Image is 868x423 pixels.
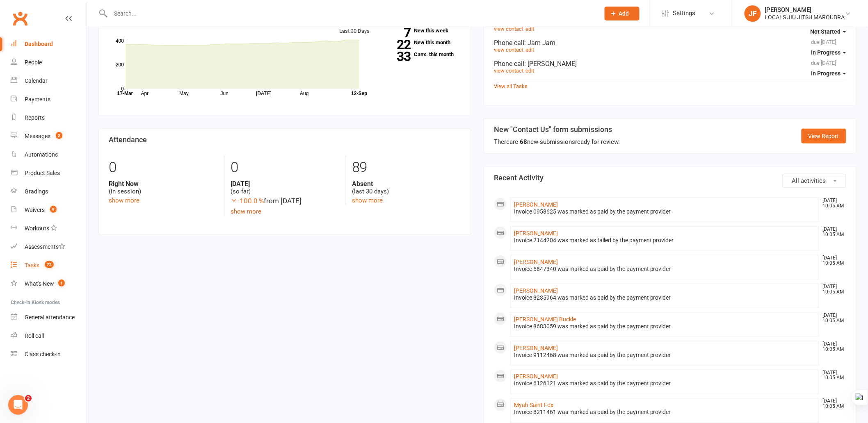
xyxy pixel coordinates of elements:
button: Add [605,7,640,20]
div: General attendance [25,314,75,321]
strong: 33 [382,50,411,63]
time: [DATE] 10:05 AM [819,370,846,381]
div: LOCALS JIU JITSU MAROUBRA [765,14,845,21]
div: Assessments [25,243,65,250]
div: 0 [109,155,218,180]
strong: 68 [520,138,527,146]
strong: 22 [382,39,411,51]
div: Automations [25,151,58,158]
strong: Right Now [109,180,218,188]
a: [PERSON_NAME] Buckle [514,316,576,323]
span: -100.0 % [231,197,264,205]
a: show more [352,197,383,204]
span: Add [619,10,629,17]
a: Automations [11,146,87,164]
a: edit [525,26,534,32]
div: Tasks [25,262,39,268]
iframe: Intercom live chat [8,395,28,415]
div: 0 [231,155,339,180]
a: General attendance kiosk mode [11,308,87,327]
a: [PERSON_NAME] [514,345,558,351]
a: Myah Saint Fox [514,402,553,409]
a: 33Canx. this month [382,52,461,57]
span: Not Started [811,28,841,35]
div: Invoice 6126121 was marked as paid by the payment provider [514,380,815,387]
a: [PERSON_NAME] [514,287,558,294]
a: [PERSON_NAME] [514,230,558,237]
span: : [PERSON_NAME] [524,60,577,68]
strong: [DATE] [231,180,339,188]
div: Workouts [25,225,49,232]
a: view contact [494,68,523,74]
a: show more [231,208,261,215]
div: Gradings [25,188,48,195]
a: Messages 2 [11,127,87,146]
span: 1 [58,280,65,287]
time: [DATE] 10:05 AM [819,341,846,352]
h3: Attendance [109,136,461,144]
div: Phone call [494,39,846,47]
a: view contact [494,47,523,53]
time: [DATE] 10:05 AM [819,227,846,237]
a: 7New this week [382,28,461,33]
a: view contact [494,26,523,32]
a: People [11,53,87,72]
time: [DATE] 10:05 AM [819,313,846,323]
a: Roll call [11,327,87,345]
a: edit [525,47,534,53]
div: (so far) [231,180,339,196]
strong: 7 [382,27,411,39]
a: Product Sales [11,164,87,182]
div: Reports [25,114,45,121]
div: Phone call [494,60,846,68]
div: from [DATE] [231,196,339,207]
h3: Recent Activity [494,174,846,182]
div: There are new submissions ready for review. [494,137,620,147]
a: Workouts [11,219,87,238]
a: Dashboard [11,35,87,53]
span: All activities [792,177,826,184]
div: Invoice 0958625 was marked as paid by the payment provider [514,208,815,215]
span: Settings [673,4,696,23]
time: [DATE] 10:05 AM [819,198,846,209]
span: 2 [25,395,32,402]
div: People [25,59,42,66]
span: 72 [45,261,54,268]
button: Not Started [811,24,846,39]
a: edit [525,68,534,74]
div: JF [745,5,761,22]
div: Roll call [25,332,44,339]
div: Payments [25,96,50,102]
a: [PERSON_NAME] [514,201,558,208]
div: Invoice 5847340 was marked as paid by the payment provider [514,266,815,273]
div: [PERSON_NAME] [765,6,845,14]
time: [DATE] 10:05 AM [819,284,846,295]
button: In Progress [811,66,846,81]
input: Search... [108,8,594,19]
strong: Absent [352,180,461,188]
a: Clubworx [10,8,30,29]
a: View Report [802,129,846,143]
span: 2 [56,132,62,139]
span: 9 [50,206,57,213]
time: [DATE] 10:05 AM [819,399,846,409]
a: Tasks 72 [11,256,87,275]
a: show more [109,197,139,204]
a: Assessments [11,238,87,256]
a: Waivers 9 [11,201,87,219]
time: [DATE] 10:05 AM [819,255,846,266]
div: 89 [352,155,461,180]
div: What's New [25,280,54,287]
a: View all Tasks [494,83,528,89]
div: Messages [25,133,50,139]
a: Class kiosk mode [11,345,87,364]
h3: New "Contact Us" form submissions [494,125,620,134]
button: All activities [783,174,846,188]
a: 22New this month [382,40,461,45]
div: Invoice 8683059 was marked as paid by the payment provider [514,323,815,330]
a: [PERSON_NAME] [514,259,558,265]
div: Invoice 9112468 was marked as paid by the payment provider [514,352,815,359]
div: Invoice 3235964 was marked as paid by the payment provider [514,294,815,301]
div: Calendar [25,77,48,84]
a: Payments [11,90,87,109]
